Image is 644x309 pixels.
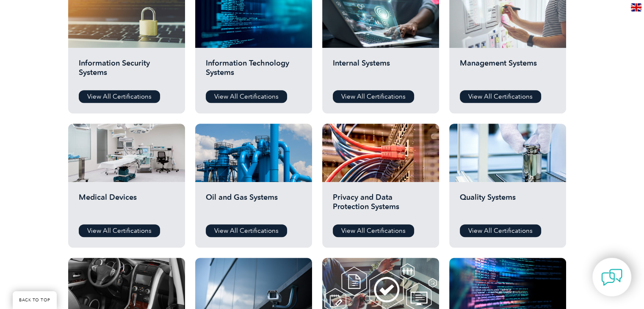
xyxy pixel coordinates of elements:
a: View All Certifications [333,90,414,103]
a: BACK TO TOP [13,291,57,309]
h2: Internal Systems [333,58,428,84]
h2: Medical Devices [79,193,174,218]
h2: Management Systems [460,58,556,84]
a: View All Certifications [206,224,287,237]
a: View All Certifications [333,224,414,237]
a: View All Certifications [460,90,541,103]
a: View All Certifications [460,224,541,237]
h2: Information Security Systems [79,58,174,84]
h2: Privacy and Data Protection Systems [333,193,428,218]
img: contact-chat.png [601,267,622,288]
h2: Quality Systems [460,193,556,218]
img: en [631,3,641,11]
a: View All Certifications [206,90,287,103]
h2: Information Technology Systems [206,58,301,84]
a: View All Certifications [79,224,160,237]
a: View All Certifications [79,90,160,103]
h2: Oil and Gas Systems [206,193,301,218]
